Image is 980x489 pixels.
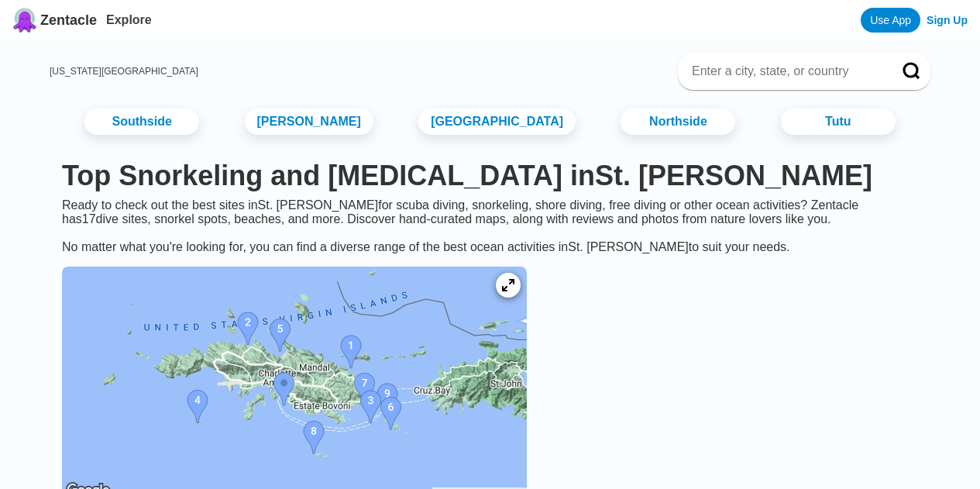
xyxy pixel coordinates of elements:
input: Enter a city, state, or country [690,64,881,79]
span: Zentacle [40,12,97,29]
img: Zentacle logo [12,8,37,33]
h1: Top Snorkeling and [MEDICAL_DATA] in St. [PERSON_NAME] [62,160,918,192]
a: Use App [861,8,920,33]
a: Explore [106,13,152,26]
a: Northside [621,108,735,135]
a: Sign Up [927,14,968,26]
a: [PERSON_NAME] [245,108,373,135]
a: Southside [84,108,199,135]
div: Ready to check out the best sites in St. [PERSON_NAME] for scuba diving, snorkeling, shore diving... [50,198,930,254]
a: [GEOGRAPHIC_DATA] [418,108,576,135]
a: Zentacle logoZentacle [12,8,97,33]
a: Tutu [781,108,896,135]
a: [US_STATE][GEOGRAPHIC_DATA] [50,66,198,77]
